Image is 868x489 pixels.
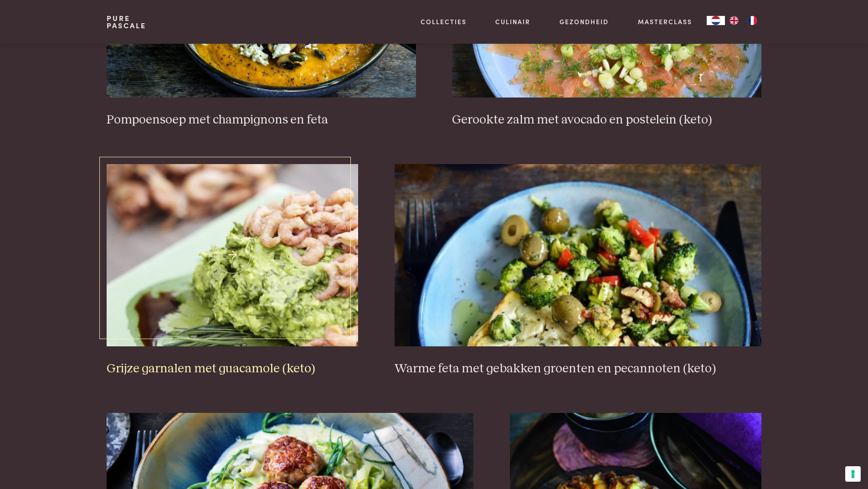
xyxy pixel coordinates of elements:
[560,17,609,26] a: Gezondheid
[107,112,416,128] h3: Pompoensoep met champignons en feta
[725,16,761,25] ul: Language list
[495,17,530,26] a: Culinair
[707,16,725,25] div: Language
[707,16,761,25] aside: Language selected: Nederlands
[725,16,743,25] a: EN
[395,361,761,377] h3: Warme feta met gebakken groenten en pecannoten (keto)
[452,112,761,128] h3: Gerookte zalm met avocado en postelein (keto)
[107,361,358,377] h3: Grijze garnalen met guacamole (keto)
[845,466,861,482] button: Uw voorkeuren voor toestemming voor trackingtechnologieën
[107,164,358,346] img: Grijze garnalen met guacamole (keto)
[395,164,761,376] a: Warme feta met gebakken groenten en pecannoten (keto) Warme feta met gebakken groenten en pecanno...
[107,164,358,376] a: Grijze garnalen met guacamole (keto) Grijze garnalen met guacamole (keto)
[395,164,761,346] img: Warme feta met gebakken groenten en pecannoten (keto)
[638,17,692,26] a: Masterclass
[107,15,146,29] a: PurePascale
[743,16,761,25] a: FR
[707,16,725,25] a: NL
[421,17,467,26] a: Collecties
